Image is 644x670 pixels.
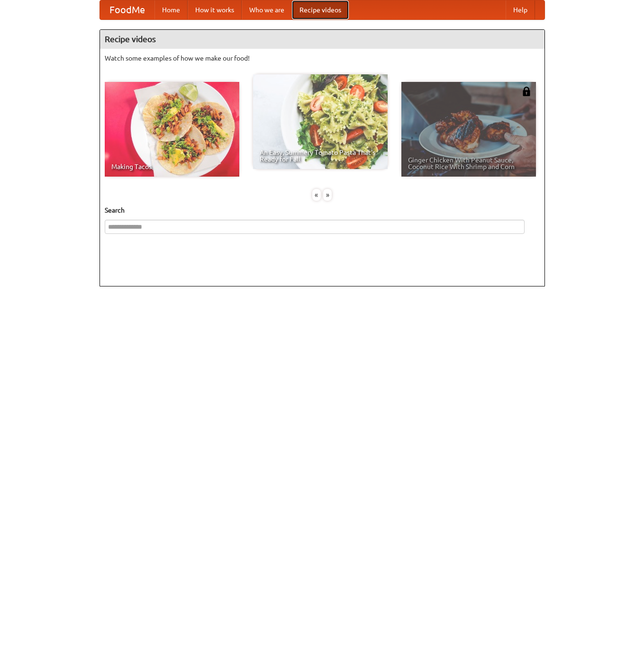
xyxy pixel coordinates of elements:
a: Help [506,0,535,19]
a: Making Tacos [105,82,239,177]
div: » [323,189,332,201]
h4: Recipe videos [100,30,544,49]
a: Home [154,0,188,19]
img: 483408.png [522,87,531,96]
a: Recipe videos [292,0,349,19]
a: FoodMe [100,0,154,19]
a: An Easy, Summery Tomato Pasta That's Ready for Fall [253,74,388,169]
a: Who we are [242,0,292,19]
div: « [312,189,321,201]
span: An Easy, Summery Tomato Pasta That's Ready for Fall [260,149,381,162]
span: Making Tacos [111,163,233,170]
p: Watch some examples of how we make our food! [105,54,540,63]
a: How it works [188,0,242,19]
h5: Search [105,205,540,215]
